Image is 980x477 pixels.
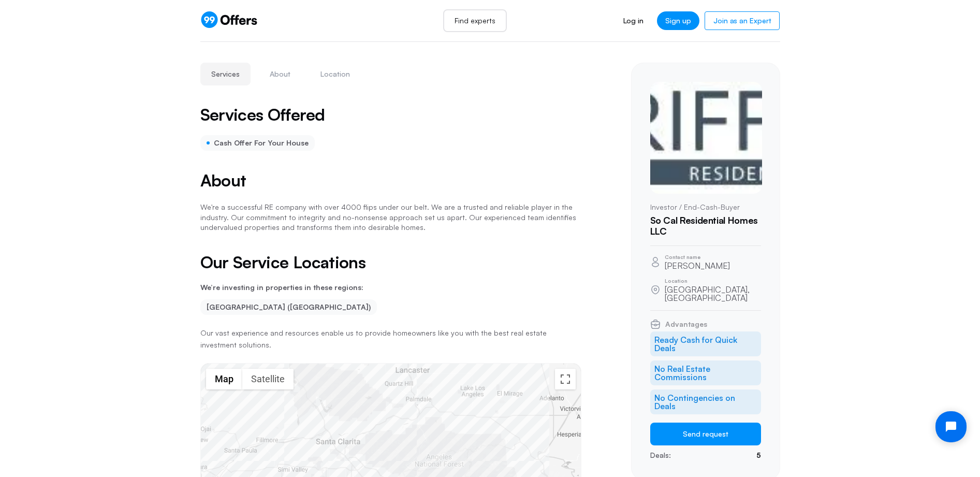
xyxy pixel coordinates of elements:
a: Join as an Expert [705,11,780,30]
span: Advantages [665,321,707,328]
a: Find experts [443,9,507,32]
p: [GEOGRAPHIC_DATA], [GEOGRAPHIC_DATA] [665,285,761,302]
li: Ready Cash for Quick Deals [650,331,761,356]
iframe: Tidio Chat [927,402,975,451]
p: Our vast experience and resources enable us to provide homeowners like you with the best real est... [200,327,581,351]
a: Log in [615,11,652,30]
a: Sign up [657,11,699,30]
p: Location [665,278,761,283]
p: We're a successful RE company with over 4000 flips under our belt. We are a trusted and reliable ... [200,202,581,233]
h1: So Cal Residential Homes LLC [650,215,761,237]
h2: Services Offered [200,106,325,123]
p: Investor / End-Cash-Buyer [650,202,761,212]
img: Isaias Boesi [650,82,762,194]
button: Services [200,63,251,85]
p: Contact name [665,254,730,259]
h2: About [200,171,581,190]
button: Toggle fullscreen view [555,369,576,389]
div: Cash Offer For Your House [200,135,315,151]
button: About [259,63,301,85]
h2: Our Service Locations [200,253,581,271]
li: No Contingencies on Deals [650,389,761,414]
p: 5 [756,450,761,461]
button: Show satellite imagery [242,369,294,389]
button: Send request [650,423,761,445]
p: [PERSON_NAME] [665,262,730,270]
button: Location [310,63,361,85]
li: No Real Estate Commissions [650,360,761,385]
p: We’re investing in properties in these regions: [200,284,581,291]
p: Deals: [650,450,671,461]
button: Show street map [206,369,242,389]
li: [GEOGRAPHIC_DATA] ([GEOGRAPHIC_DATA]) [200,299,377,315]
